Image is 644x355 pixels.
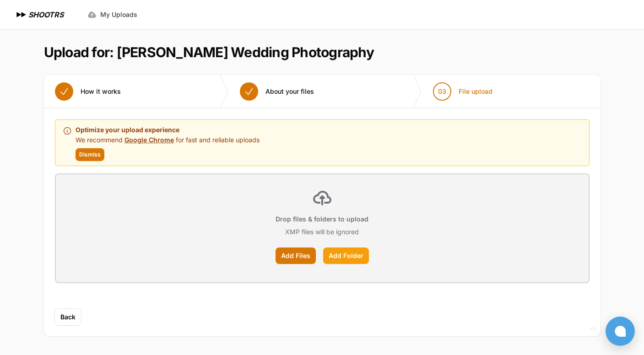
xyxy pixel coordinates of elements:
button: How it works [44,75,132,108]
button: 03 File upload [422,75,503,108]
span: How it works [81,87,121,96]
p: Optimize your upload experience [76,124,260,135]
span: 03 [438,87,446,96]
a: SHOOTRS SHOOTRS [15,9,64,20]
button: Open chat window [606,317,635,346]
span: About your files [265,87,314,96]
p: We recommend for fast and reliable uploads [76,135,260,145]
button: Dismiss [76,148,104,161]
p: Drop files & folders to upload [276,215,368,224]
span: Dismiss [79,151,101,158]
button: Back [55,309,81,325]
h1: SHOOTRS [28,9,64,20]
img: SHOOTRS [15,9,28,20]
span: Back [60,312,76,322]
div: v2 [590,323,596,334]
a: My Uploads [82,6,143,23]
button: About your files [229,75,325,108]
span: File upload [459,87,492,96]
p: XMP files will be ignored [285,227,359,237]
h1: Upload for: [PERSON_NAME] Wedding Photography [44,44,374,60]
label: Add Folder [323,247,369,264]
label: Add Files [276,247,316,264]
span: My Uploads [100,10,137,19]
a: Google Chrome [124,136,174,144]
